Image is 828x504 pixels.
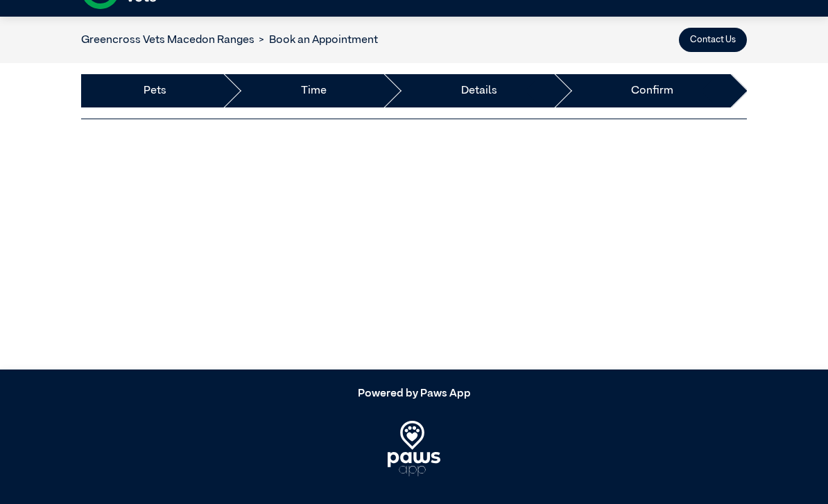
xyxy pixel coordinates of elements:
button: Contact Us [679,28,747,52]
img: PawsApp [388,421,441,476]
nav: breadcrumb [81,32,378,49]
a: Confirm [631,82,673,99]
a: Pets [144,82,166,99]
h5: Powered by Paws App [81,388,747,401]
li: Book an Appointment [255,32,378,49]
a: Greencross Vets Macedon Ranges [81,35,255,46]
a: Time [301,82,327,99]
a: Details [461,82,497,99]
